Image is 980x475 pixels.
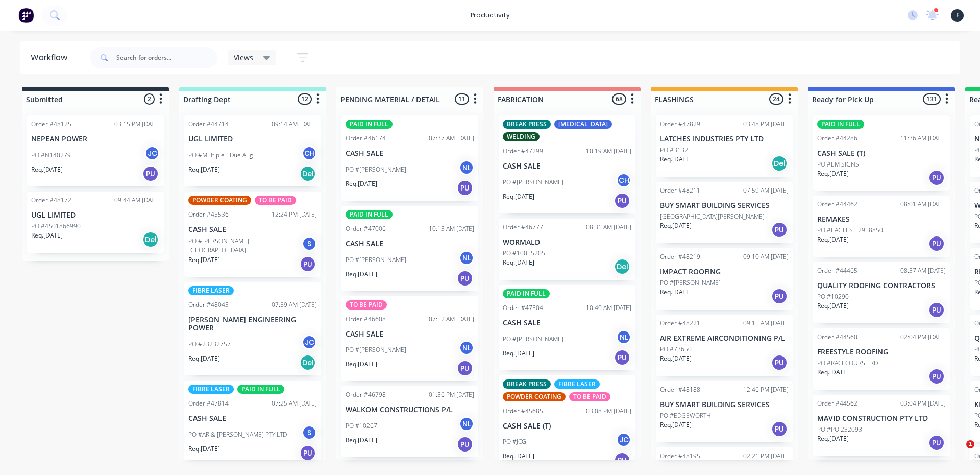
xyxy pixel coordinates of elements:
div: PU [771,288,788,304]
p: UGL LIMITED [188,135,317,144]
p: Req. [DATE] [31,165,63,174]
div: Order #44465 [817,266,857,275]
div: PU [142,165,159,182]
p: PO #EAGLES - 2958850 [817,226,883,235]
div: Order #4821107:59 AM [DATE]BUY SMART BUILDING SERVICES[GEOGRAPHIC_DATA][PERSON_NAME]Req.[DATE]PU [656,182,793,243]
p: BUY SMART BUILDING SERVICES [660,201,789,210]
div: FIBRE LASER [554,379,600,389]
div: Order #4782903:48 PM [DATE]LATCHES INDUSTRIES PTY LTDPO #3132Req.[DATE]Del [656,115,793,177]
div: 09:44 AM [DATE] [114,196,160,205]
div: Order #4456203:04 PM [DATE]MAVID CONSTRUCTION PTY LTDPO #PO 232093Req.[DATE]PU [813,395,950,456]
div: 07:25 AM [DATE] [272,399,317,408]
div: BREAK PRESS [503,379,551,389]
div: 10:13 AM [DATE] [429,224,474,233]
div: 01:36 PM [DATE] [429,390,474,399]
div: 02:21 PM [DATE] [743,452,789,461]
p: IMPACT ROOFING [660,268,789,276]
p: PO #[PERSON_NAME][GEOGRAPHIC_DATA] [188,236,302,255]
div: 03:48 PM [DATE] [743,120,789,129]
p: PO #[PERSON_NAME] [660,278,721,288]
div: 12:24 PM [DATE] [272,210,317,219]
div: Order #48125 [31,120,71,129]
div: 07:52 AM [DATE] [429,315,474,324]
div: 07:37 AM [DATE] [429,134,474,143]
p: Req. [DATE] [660,354,692,363]
div: FIBRE LASER [188,385,234,394]
p: LATCHES INDUSTRIES PTY LTD [660,135,789,144]
div: Del [614,258,630,275]
div: Order #46798 [346,390,386,399]
p: PO #10055205 [503,249,545,258]
div: PAID IN FULL [346,120,393,129]
div: S [302,236,317,251]
div: POWDER COATINGTO BE PAIDOrder #4553612:24 PM [DATE]CASH SALEPO #[PERSON_NAME][GEOGRAPHIC_DATA]SRe... [184,192,321,277]
div: 09:14 AM [DATE] [272,120,317,129]
div: 10:19 AM [DATE] [586,147,631,156]
p: PO #AR & [PERSON_NAME] PTY LTD [188,430,287,439]
div: Del [771,155,788,172]
p: Req. [DATE] [188,444,220,454]
div: PAID IN FULL [237,385,284,394]
div: S [302,425,317,440]
div: PU [928,368,945,385]
div: 07:59 AM [DATE] [272,300,317,310]
div: PU [928,302,945,318]
div: FIBRE LASERPAID IN FULLOrder #4781407:25 AM [DATE]CASH SALEPO #AR & [PERSON_NAME] PTY LTDSReq.[DA... [184,381,321,466]
p: Req. [DATE] [188,354,220,363]
div: PU [771,354,788,371]
p: Req. [DATE] [660,288,692,297]
p: PO #Multiple - Due Aug [188,151,253,160]
div: Order #4812503:15 PM [DATE]NEPEAN POWERPO #N140279JCReq.[DATE]PU [27,115,164,186]
div: Order #47304 [503,303,543,313]
div: Order #4677708:31 AM [DATE]WORMALDPO #10055205Req.[DATE]Del [499,219,635,280]
div: PAID IN FULLOrder #4700610:13 AM [DATE]CASH SALEPO #[PERSON_NAME]NLReq.[DATE]PU [341,206,478,291]
p: CASH SALE [188,225,317,234]
p: Req. [DATE] [346,179,377,188]
div: Order #4446508:37 AM [DATE]QUALITY ROOFING CONTRACTORSPO #10290Req.[DATE]PU [813,262,950,323]
div: WELDING [503,132,540,141]
div: 03:04 PM [DATE] [900,399,946,408]
div: PAID IN FULLOrder #4617407:37 AM [DATE]CASH SALEPO #[PERSON_NAME]NLReq.[DATE]PU [341,115,478,201]
div: 10:40 AM [DATE] [586,303,631,313]
div: FIBRE LASEROrder #4804307:59 AM [DATE][PERSON_NAME] ENGINEERING POWERPO #23232757JCReq.[DATE]Del [184,282,321,376]
div: Order #4471409:14 AM [DATE]UGL LIMITEDPO #Multiple - Due AugCHReq.[DATE]Del [184,115,321,186]
div: Order #4818812:46 PM [DATE]BUY SMART BUILDING SERVICESPO #EDGEWORTHReq.[DATE]PU [656,381,793,442]
p: Req. [DATE] [817,169,849,178]
div: TO BE PAID [569,392,610,401]
p: Req. [DATE] [503,452,534,461]
div: Order #44714 [188,120,229,129]
div: JC [302,335,317,350]
div: TO BE PAID [255,196,296,205]
p: WALKOM CONSTRUCTIONS P/L [346,406,474,414]
p: QUALITY ROOFING CONTRACTORS [817,281,946,290]
p: Req. [DATE] [817,368,849,377]
div: Del [300,354,316,371]
div: CH [302,146,317,161]
div: Order #4456002:04 PM [DATE]FREESTYLE ROOFINGPO #RACECOURSE RDReq.[DATE]PU [813,328,950,390]
div: 11:36 AM [DATE] [900,134,946,143]
p: Req. [DATE] [660,221,692,230]
p: Req. [DATE] [817,434,849,443]
div: Order #48188 [660,385,700,394]
div: Order #47814 [188,399,229,408]
div: Order #4821909:10 AM [DATE]IMPACT ROOFINGPO #[PERSON_NAME]Req.[DATE]PU [656,248,793,310]
p: UGL LIMITED [31,211,160,220]
div: PAID IN FULLOrder #4730410:40 AM [DATE]CASH SALEPO #[PERSON_NAME]NLReq.[DATE]PU [499,285,635,370]
div: Order #4446208:01 AM [DATE]REMAKESPO #EAGLES - 2958850Req.[DATE]PU [813,196,950,257]
div: Order #44560 [817,332,857,342]
div: TO BE PAID [346,300,387,310]
div: FIBRE LASER [188,286,234,295]
span: Views [234,52,253,63]
p: NEPEAN POWER [31,135,160,144]
div: Order #47006 [346,224,386,233]
span: 1 [966,440,974,448]
div: productivity [465,8,515,23]
div: Order #46608 [346,315,386,324]
p: CASH SALE [346,240,474,248]
div: Workflow [31,52,72,64]
div: Order #46777 [503,223,543,232]
div: Order #45685 [503,407,543,416]
p: Req. [DATE] [817,301,849,311]
div: 02:04 PM [DATE] [900,332,946,342]
div: NL [459,160,474,175]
